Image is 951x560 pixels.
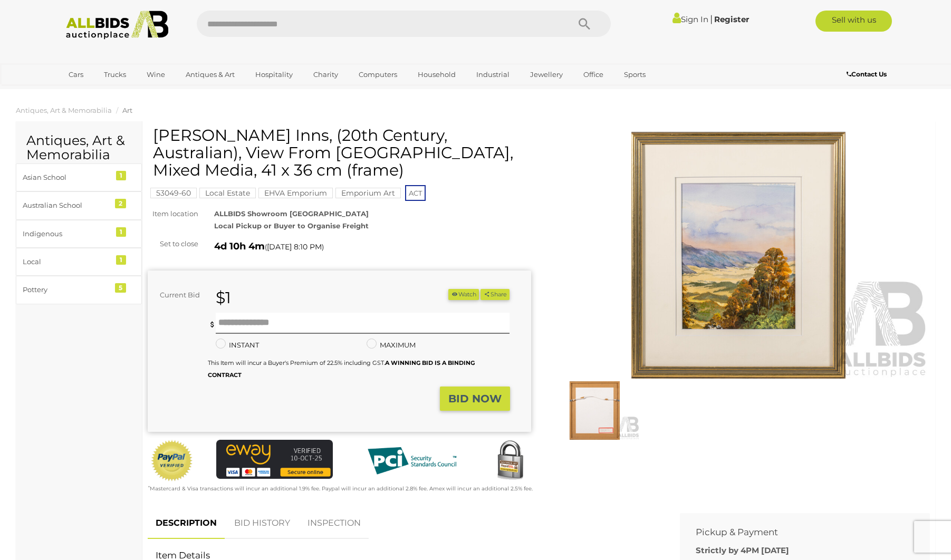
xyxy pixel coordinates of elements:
[16,163,142,191] a: Asian School 1
[359,440,465,482] img: PCI DSS compliant
[116,227,126,237] div: 1
[140,66,172,83] a: Wine
[696,527,898,537] h2: Pickup & Payment
[214,240,265,252] strong: 4d 10h 4m
[300,508,369,539] a: INSPECTION
[335,189,401,197] a: Emporium Art
[248,66,300,83] a: Hospitality
[367,339,416,351] label: MAXIMUM
[97,66,133,83] a: Trucks
[216,440,333,479] img: eWAY Payment Gateway
[16,220,142,248] a: Indigenous 1
[179,66,242,83] a: Antiques & Art
[335,188,401,198] mark: Emporium Art
[148,508,225,539] a: DESCRIPTION
[352,66,404,83] a: Computers
[16,106,112,114] a: Antiques, Art & Memorabilia
[150,188,197,198] mark: 53049-60
[115,283,126,293] div: 5
[577,66,610,83] a: Office
[208,359,475,379] small: This Item will incur a Buyer's Premium of 22.5% including GST.
[265,243,324,251] span: ( )
[847,69,889,80] a: Contact Us
[558,11,611,37] button: Search
[214,209,369,218] strong: ALLBIDS Showroom [GEOGRAPHIC_DATA]
[306,66,345,83] a: Charity
[16,276,142,304] a: Pottery 5
[16,191,142,219] a: Australian School 2
[489,440,531,482] img: Secured by Rapid SSL
[617,66,652,83] a: Sports
[267,242,322,252] span: [DATE] 8:10 PM
[148,289,208,301] div: Current Bid
[226,508,298,539] a: BID HISTORY
[673,14,708,24] a: Sign In
[62,66,90,83] a: Cars
[115,199,126,208] div: 2
[214,221,369,230] strong: Local Pickup or Buyer to Organise Freight
[405,185,426,201] span: ACT
[258,188,333,198] mark: EHVA Emporium
[448,289,479,300] button: Watch
[199,188,256,198] mark: Local Estate
[23,284,110,296] div: Pottery
[140,238,206,250] div: Set to close
[550,381,640,440] img: Eleanor M. Inns, (20th Century, Australian), View From Brown Mountain, Mixed Media, 41 x 36 cm (f...
[116,255,126,265] div: 1
[448,289,479,300] li: Watch this item
[140,208,206,220] div: Item location
[122,106,132,114] a: Art
[216,288,231,307] strong: $1
[150,440,194,482] img: Official PayPal Seal
[440,387,510,411] button: BID NOW
[547,132,930,379] img: Eleanor M. Inns, (20th Century, Australian), View From Brown Mountain, Mixed Media, 41 x 36 cm (f...
[696,545,789,555] b: Strictly by 4PM [DATE]
[258,189,333,197] a: EHVA Emporium
[469,66,516,83] a: Industrial
[710,13,713,25] span: |
[523,66,570,83] a: Jewellery
[148,485,533,492] small: Mastercard & Visa transactions will incur an additional 1.9% fee. Paypal will incur an additional...
[23,228,110,240] div: Indigenous
[26,133,131,162] h2: Antiques, Art & Memorabilia
[714,14,749,24] a: Register
[411,66,463,83] a: Household
[216,339,259,351] label: INSTANT
[153,127,529,179] h1: [PERSON_NAME] Inns, (20th Century, Australian), View From [GEOGRAPHIC_DATA], Mixed Media, 41 x 36...
[60,11,175,40] img: Allbids.com.au
[815,11,892,32] a: Sell with us
[16,248,142,276] a: Local 1
[199,189,256,197] a: Local Estate
[448,392,502,405] strong: BID NOW
[23,171,110,184] div: Asian School
[150,189,197,197] a: 53049-60
[847,70,887,78] b: Contact Us
[481,289,510,300] button: Share
[23,199,110,211] div: Australian School
[23,256,110,268] div: Local
[62,83,150,101] a: [GEOGRAPHIC_DATA]
[116,171,126,180] div: 1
